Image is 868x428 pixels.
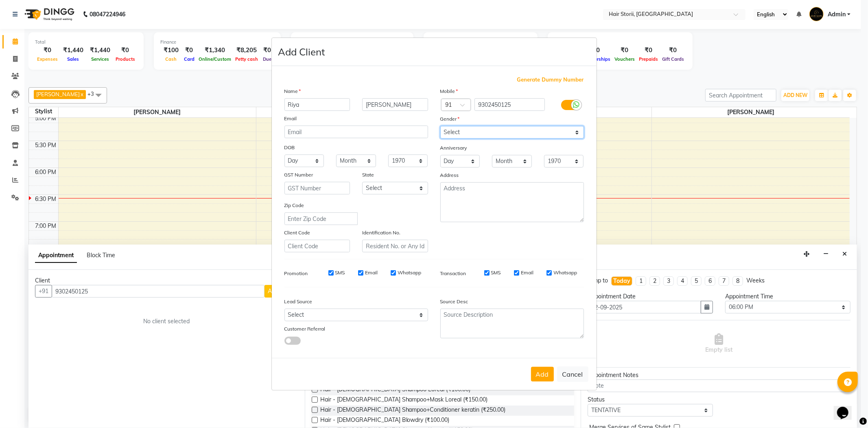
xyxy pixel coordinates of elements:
label: DOB [284,144,295,151]
label: Email [521,269,533,276]
input: Email [284,126,428,138]
label: Whatsapp [553,269,577,276]
label: Mobile [440,88,458,95]
label: Name [284,88,301,95]
input: Mobile [474,98,545,111]
label: Source Desc [440,298,468,305]
label: Promotion [284,270,308,277]
label: Transaction [440,270,466,277]
label: SMS [335,269,345,276]
label: Identification No. [362,229,400,236]
label: Whatsapp [398,269,421,276]
label: Email [284,115,297,122]
label: GST Number [284,171,313,179]
label: Customer Referral [284,325,326,333]
input: First Name [284,98,350,111]
label: Client Code [284,229,310,236]
input: Resident No. or Any Id [362,240,428,252]
label: Gender [440,115,460,123]
label: Email [365,269,378,276]
input: Client Code [284,240,350,252]
input: Last Name [362,98,428,111]
label: Address [440,172,459,179]
button: Cancel [557,366,588,382]
label: Zip Code [284,202,304,209]
label: State [362,171,374,179]
label: SMS [491,269,501,276]
label: Anniversary [440,144,467,152]
input: Enter Zip Code [284,212,358,225]
h4: Add Client [278,44,325,59]
button: Add [531,367,554,382]
label: Lead Source [284,298,313,305]
span: Generate Dummy Number [517,76,584,84]
input: GST Number [284,182,350,194]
